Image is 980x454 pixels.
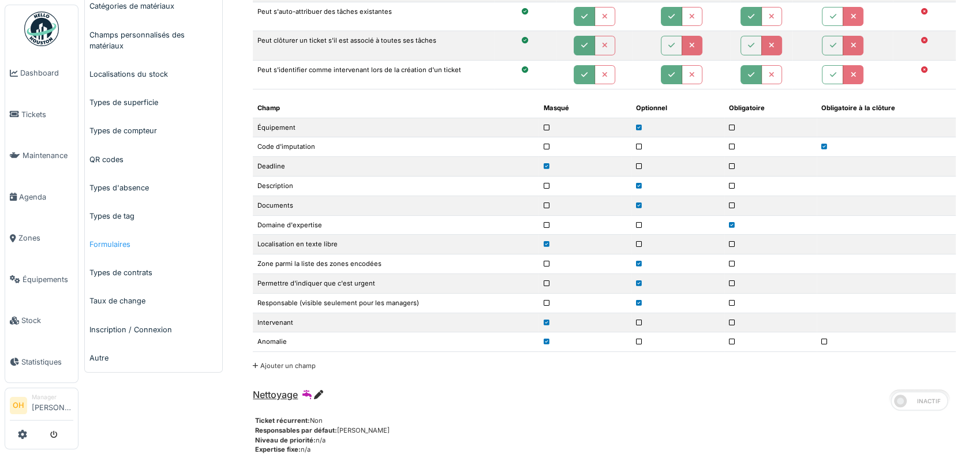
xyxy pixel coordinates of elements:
a: Équipements [5,259,78,301]
td: Peut s'identifier comme intervenant lors de la création d'un ticket [253,60,493,89]
th: Optionnel [631,99,724,118]
td: Deadline [253,157,538,177]
a: Types de superficie [85,88,222,117]
a: Ajouter un champ [253,362,316,370]
a: Autre [85,344,222,372]
span: Ticket récurrent: [255,417,310,425]
th: Obligatoire [724,99,817,118]
span: Responsables par défaut: [255,426,337,434]
th: Champ [253,99,538,118]
a: Champs personnalisés des matériaux [85,21,222,60]
a: Statistiques [5,342,78,383]
td: Localisation en texte libre [253,235,538,254]
td: Peut s'auto-attribuer des tâches existantes [253,2,493,31]
span: Zones [18,232,73,243]
th: Obligatoire à la clôture [817,99,956,118]
td: Équipement [253,118,538,137]
span: Expertise fixe: [255,445,301,453]
a: Stock [5,300,78,342]
a: Inscription / Connexion [85,316,222,344]
span: Dashboard [20,67,73,78]
a: Maintenance [5,135,78,177]
a: Formulaires [85,230,222,258]
a: Types de tag [85,202,222,230]
td: Responsable (visible seulement pour les managers) [253,293,538,313]
div: Non [255,416,956,426]
td: Peut clôturer un ticket s'il est associé à toutes ses tâches [253,31,493,60]
a: Tickets [5,94,78,136]
div: n/a [255,436,956,445]
div: Manager [32,393,73,402]
span: Équipements [23,274,73,285]
td: Intervenant [253,313,538,332]
span: Maintenance [23,150,73,161]
a: Dashboard [5,52,78,94]
span: Agenda [19,192,73,202]
a: Types d'absence [85,174,222,202]
span: Tickets [21,109,73,120]
span: Nettoyage [253,389,298,400]
td: Zone parmi la liste des zones encodées [253,254,538,274]
td: Description [253,177,538,196]
a: Types de contrats [85,258,222,287]
span: Niveau de priorité: [255,436,316,444]
a: QR codes [85,145,222,174]
span: Statistiques [21,357,73,367]
a: OH Manager[PERSON_NAME] [10,393,73,421]
td: Code d'imputation [253,137,538,157]
li: [PERSON_NAME] [32,393,73,418]
div: [PERSON_NAME] [255,426,956,436]
span: Stock [21,315,73,326]
img: Badge_color-CXgf-gQk.svg [24,12,59,46]
td: Anomalie [253,332,538,352]
td: Permettre d'indiquer que c'est urgent [253,274,538,294]
th: Masqué [538,99,631,118]
td: Domaine d'expertise [253,215,538,235]
td: Documents [253,196,538,215]
a: Zones [5,217,78,259]
a: Types de compteur [85,117,222,145]
a: Localisations du stock [85,60,222,88]
a: Agenda [5,177,78,218]
li: OH [10,397,27,414]
a: Taux de change [85,287,222,315]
